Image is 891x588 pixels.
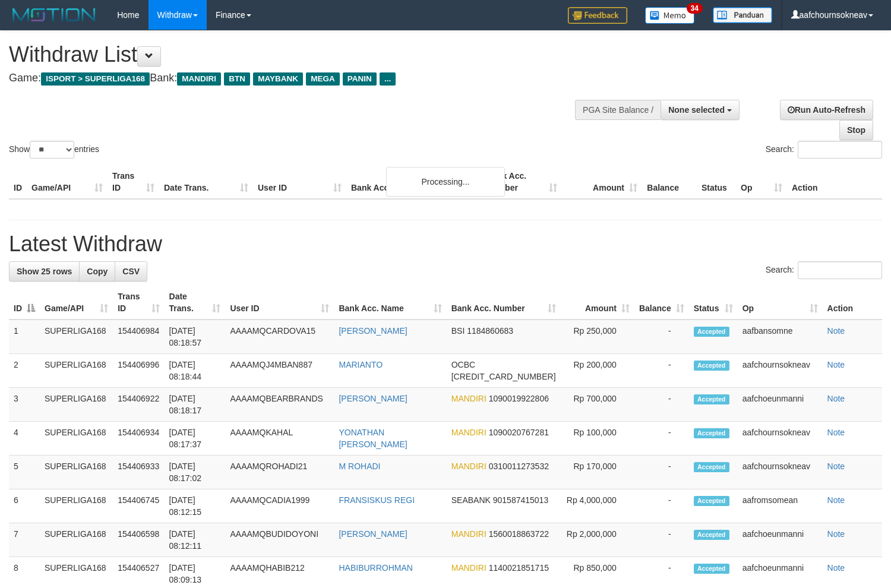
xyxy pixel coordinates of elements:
[87,267,108,276] span: Copy
[634,388,689,422] td: -
[339,394,407,403] a: [PERSON_NAME]
[827,326,845,336] a: Note
[736,165,787,199] th: Op
[694,496,729,506] span: Accepted
[561,354,634,388] td: Rp 200,000
[447,286,561,320] th: Bank Acc. Number: activate to sort column ascending
[451,529,486,539] span: MANDIRI
[346,165,482,199] th: Bank Acc. Name
[253,72,303,86] span: MAYBANK
[113,422,164,456] td: 154406934
[451,360,475,369] span: OCBC
[561,422,634,456] td: Rp 100,000
[766,141,882,159] label: Search:
[17,267,72,276] span: Show 25 rows
[9,354,40,388] td: 2
[489,428,549,437] span: Copy 1090020767281 to clipboard
[41,72,150,86] span: ISPORT > SUPERLIGA168
[562,165,642,199] th: Amount
[165,388,226,422] td: [DATE] 08:18:17
[113,354,164,388] td: 154406996
[780,100,873,120] a: Run Auto-Refresh
[489,461,549,471] span: Copy 0310011273532 to clipboard
[694,564,729,574] span: Accepted
[40,286,113,320] th: Game/API: activate to sort column ascending
[451,394,486,403] span: MANDIRI
[113,456,164,489] td: 154406933
[225,456,334,489] td: AAAAMQROHADI21
[451,461,486,471] span: MANDIRI
[40,388,113,422] td: SUPERLIGA168
[827,428,845,437] a: Note
[339,563,412,573] a: HABIBURROHMAN
[9,141,99,159] label: Show entries
[339,461,380,471] a: M ROHADI
[225,354,334,388] td: AAAAMQJ4MBAN887
[165,422,226,456] td: [DATE] 08:17:37
[40,320,113,354] td: SUPERLIGA168
[634,456,689,489] td: -
[9,456,40,489] td: 5
[165,354,226,388] td: [DATE] 08:18:44
[9,165,27,199] th: ID
[9,43,582,67] h1: Withdraw List
[634,422,689,456] td: -
[489,563,549,573] span: Copy 1140021851715 to clipboard
[827,529,845,539] a: Note
[738,286,823,320] th: Op: activate to sort column ascending
[827,461,845,471] a: Note
[451,495,491,505] span: SEABANK
[225,523,334,557] td: AAAAMQBUDIDOYONI
[561,320,634,354] td: Rp 250,000
[827,360,845,369] a: Note
[108,165,159,199] th: Trans ID
[9,489,40,523] td: 6
[738,489,823,523] td: aafromsomean
[694,394,729,404] span: Accepted
[694,530,729,540] span: Accepted
[634,320,689,354] td: -
[339,495,415,505] a: FRANSISKUS REGI
[467,326,513,336] span: Copy 1184860683 to clipboard
[568,7,627,24] img: Feedback.jpg
[493,495,548,505] span: Copy 901587415013 to clipboard
[489,529,549,539] span: Copy 1560018863722 to clipboard
[159,165,253,199] th: Date Trans.
[687,3,703,14] span: 34
[489,394,549,403] span: Copy 1090019922806 to clipboard
[40,354,113,388] td: SUPERLIGA168
[40,422,113,456] td: SUPERLIGA168
[339,360,383,369] a: MARIANTO
[634,286,689,320] th: Balance: activate to sort column ascending
[9,72,582,84] h4: Game: Bank:
[634,354,689,388] td: -
[122,267,140,276] span: CSV
[482,165,562,199] th: Bank Acc. Number
[339,428,407,449] a: YONATHAN [PERSON_NAME]
[694,327,729,337] span: Accepted
[798,141,882,159] input: Search:
[113,489,164,523] td: 154406745
[30,141,74,159] select: Showentries
[9,232,882,256] h1: Latest Withdraw
[668,105,725,115] span: None selected
[113,523,164,557] td: 154406598
[224,72,250,86] span: BTN
[113,286,164,320] th: Trans ID: activate to sort column ascending
[827,563,845,573] a: Note
[113,320,164,354] td: 154406984
[823,286,882,320] th: Action
[9,6,99,24] img: MOTION_logo.png
[697,165,736,199] th: Status
[642,165,697,199] th: Balance
[27,165,108,199] th: Game/API
[634,523,689,557] td: -
[689,286,738,320] th: Status: activate to sort column ascending
[561,286,634,320] th: Amount: activate to sort column ascending
[9,261,80,282] a: Show 25 rows
[165,523,226,557] td: [DATE] 08:12:11
[738,422,823,456] td: aafchournsokneav
[561,489,634,523] td: Rp 4,000,000
[451,326,465,336] span: BSI
[9,422,40,456] td: 4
